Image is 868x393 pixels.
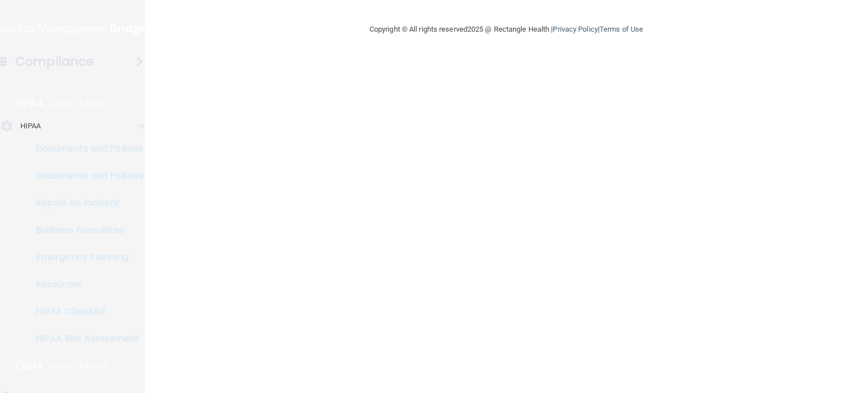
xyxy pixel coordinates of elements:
div: Copyright © All rights reserved 2025 @ Rectangle Health | | [300,11,713,47]
p: Documents and Policies [7,143,162,154]
p: Business Associates [7,224,162,236]
h4: Compliance [15,54,94,70]
p: Documents and Policies [7,170,162,182]
p: Resources [7,279,162,290]
p: HIPAA [20,119,41,133]
p: Learn More! [50,97,110,110]
p: Learn More! [49,359,109,373]
p: HIPAA [15,97,44,110]
p: Emergency Planning [7,252,162,263]
a: Privacy Policy [553,25,597,33]
p: Report an Incident [7,197,162,209]
p: HIPAA Risk Assessment [7,333,162,344]
p: OSHA [15,359,44,373]
p: HIPAA Checklist [7,306,162,317]
a: Terms of Use [600,25,643,33]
